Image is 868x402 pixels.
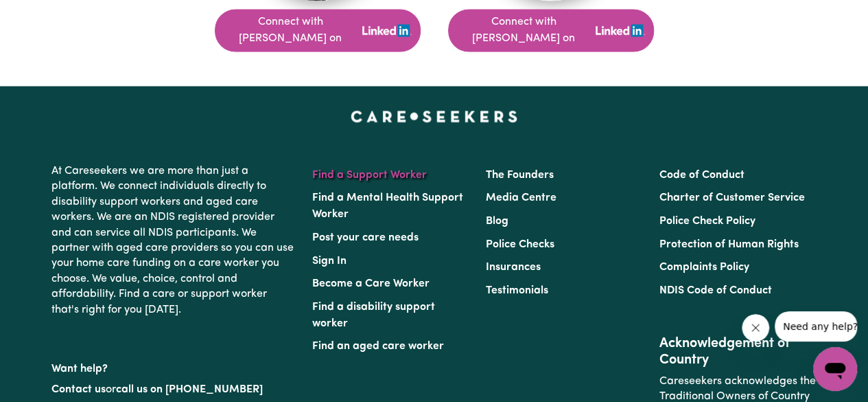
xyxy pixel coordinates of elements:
[51,383,106,394] a: Contact us
[659,215,755,226] a: Police Check Policy
[486,192,556,203] a: Media Centre
[659,238,799,249] a: Protection of Human Rights
[742,314,769,342] iframe: Close message
[486,169,554,180] a: The Founders
[215,9,421,52] a: Connect with [PERSON_NAME] onLinkedIn
[659,169,744,180] a: Code of Conduct
[775,311,857,342] iframe: Message from company
[312,278,430,289] a: Become a Care Worker
[312,192,463,219] a: Find a Mental Health Support Worker
[596,24,645,36] img: LinkedIn
[486,238,554,249] a: Police Checks
[486,261,541,272] a: Insurances
[659,261,749,272] a: Complaints Policy
[312,232,419,243] a: Post your care needs
[448,9,654,52] a: Connect with [PERSON_NAME] onLinkedIn
[8,10,83,21] span: Need any help?
[312,301,435,328] a: Find a disability support worker
[659,192,805,203] a: Charter of Customer Service
[312,255,347,266] a: Sign In
[51,376,296,402] p: or
[659,284,772,295] a: NDIS Code of Conduct
[448,9,654,52] button: Connect with [PERSON_NAME] on
[813,347,857,391] iframe: Button to launch messaging window
[312,169,427,180] a: Find a Support Worker
[51,157,296,322] p: At Careseekers we are more than just a platform. We connect individuals directly to disability su...
[659,335,817,368] h2: Acknowledgement of Country
[51,355,296,376] p: Want help?
[362,24,412,36] img: LinkedIn
[486,215,508,226] a: Blog
[116,383,263,394] a: call us on [PHONE_NUMBER]
[312,340,444,351] a: Find an aged care worker
[351,111,517,122] a: Careseekers home page
[486,284,548,295] a: Testimonials
[215,9,421,52] button: Connect with [PERSON_NAME] on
